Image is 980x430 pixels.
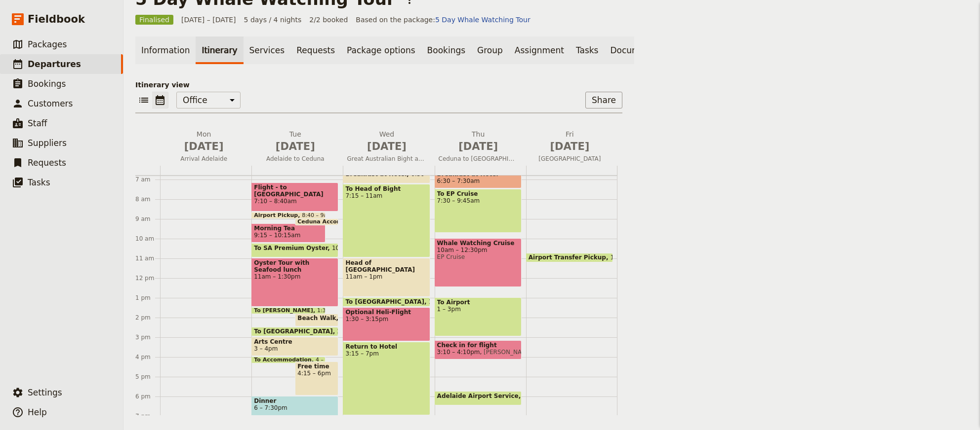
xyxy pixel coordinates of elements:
span: 2/2 booked [309,15,348,25]
span: 11am – 1pm [345,273,427,280]
span: 3:15 – 7pm [345,350,427,357]
span: [DATE] – [DATE] [181,15,236,25]
span: Messages [82,332,116,339]
span: Adelaide to Ceduna [251,155,339,163]
span: Check in for flight [437,342,519,349]
span: To EP Cruise [437,190,519,197]
div: To Head of Bight7:15 – 11am [343,184,430,257]
span: 9:15 – 10:15am [254,232,300,239]
span: Airport Transfer Pickup [529,254,611,261]
span: To [GEOGRAPHIC_DATA] [254,328,337,335]
span: To [PERSON_NAME] [254,308,317,314]
button: Fri [DATE][GEOGRAPHIC_DATA] [526,129,617,166]
span: Ceduna Accommodation Pick up [297,219,400,225]
span: Requests [28,158,66,168]
span: Airport Pickup [254,213,302,218]
div: Head of [GEOGRAPHIC_DATA]11am – 1pm [343,258,430,297]
span: 6:30 – 7:15am [411,171,454,182]
div: Airport Pickup8:40 – 9am [251,212,326,219]
div: Oyster Tour with Seafood lunch11am – 1:30pm [251,258,338,307]
div: To [PERSON_NAME]1:30 – 1:45pm [251,307,326,314]
span: Head of [GEOGRAPHIC_DATA] [345,259,427,273]
span: 3:10 – 4:10pm [437,349,480,356]
span: Help [157,332,172,339]
span: Help [28,407,47,417]
img: Profile image for Jeff [20,156,40,176]
button: Thu [DATE]Ceduna to [GEOGRAPHIC_DATA] [435,129,526,166]
div: Recent message [20,141,177,151]
span: 1:30 – 3:15pm [345,316,427,322]
span: 1 – 1:30pm [429,298,462,305]
div: Ceduna Accommodation Pick up [295,218,338,225]
button: Help [132,308,198,347]
span: Arts Centre [254,338,336,345]
h2: Fri [530,129,610,154]
div: To [GEOGRAPHIC_DATA]2:30 – 3pm [251,327,338,336]
span: Flight - to [GEOGRAPHIC_DATA] [254,184,336,198]
div: 7 pm [135,412,160,420]
div: Adelaide Airport Service [435,391,522,405]
span: [DATE] [255,139,335,154]
span: Morning Tea [254,225,323,232]
div: Morning Tea9:15 – 10:15am [251,223,326,243]
a: Services [244,36,291,64]
span: 10:45 – 11:15am [611,254,661,261]
span: Home [22,332,44,339]
span: 10am – 12:30pm [437,247,519,253]
p: How can we help? [20,104,178,120]
span: Finalised [135,15,173,25]
div: 6 pm [135,393,160,400]
span: Bookings [28,79,66,89]
div: To Accommodation4 – 4:10pm [251,357,326,363]
div: Whale Watching Cruise10am – 12:30pmEP Cruise [435,238,522,287]
div: 3 pm [135,333,160,341]
span: Ceduna to [GEOGRAPHIC_DATA] [435,155,522,163]
div: Send us a message [10,232,188,259]
h2: Tue [255,129,335,154]
div: • 1h ago [79,166,107,176]
div: 4 pm [135,353,160,361]
span: Free time [297,363,336,370]
span: [DATE] [530,139,610,154]
a: Bookings [421,36,471,64]
span: Departures [28,59,81,69]
img: logo [20,18,83,34]
span: 7:10 – 8:40am [254,198,336,205]
div: Arts Centre3 – 4pm [251,337,338,356]
span: 1 – 3pm [437,306,519,313]
div: Breakfast at Hotel6:30 – 7:30am [435,169,522,188]
span: To Airport [437,299,519,306]
h2: Mon [164,129,244,154]
p: Itinerary view [135,80,622,90]
div: Send us a message [20,240,165,251]
div: 2 pm [135,314,160,322]
p: Hi [PERSON_NAME] 👋 [20,70,178,104]
a: Assignment [509,36,570,64]
h2: Thu [439,129,518,154]
div: Looking for Answers? Browse our Help Center for solutions! [20,198,165,218]
span: 11am – 1:30pm [254,273,336,280]
span: Optional Heli-Flight [345,309,427,316]
div: 7 am [135,176,160,183]
span: 4:15 – 6pm [297,370,336,377]
span: Fieldbook [28,12,85,27]
span: [DATE] [439,139,518,154]
div: 12 pm [135,274,160,282]
div: Return to Hotel3:15 – 7pm [343,342,430,415]
div: Recent messageProfile image for JeffIf you'd like, you can ask the team for help here.Fieldbook•1... [10,133,188,184]
div: Flight - to [GEOGRAPHIC_DATA]7:10 – 8:40am [251,182,338,212]
span: To SA Premium Oyster [254,245,332,251]
a: Itinerary [196,36,243,64]
button: Mon [DATE]Arrival Adelaide [160,129,251,166]
span: 1:30 – 1:45pm [317,308,357,314]
span: [GEOGRAPHIC_DATA] [526,155,613,163]
span: 6 – 7:30pm [254,404,336,411]
div: 1 pm [135,294,160,302]
span: 4 – 4:10pm [316,357,346,363]
span: Return to Hotel [345,343,427,350]
button: Messages [66,308,131,347]
span: Oyster Tour with Seafood lunch [254,259,336,273]
div: To Airport1 – 3pm [435,297,522,336]
div: 5 pm [135,373,160,381]
button: Tue [DATE]Adelaide to Ceduna [251,129,343,166]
